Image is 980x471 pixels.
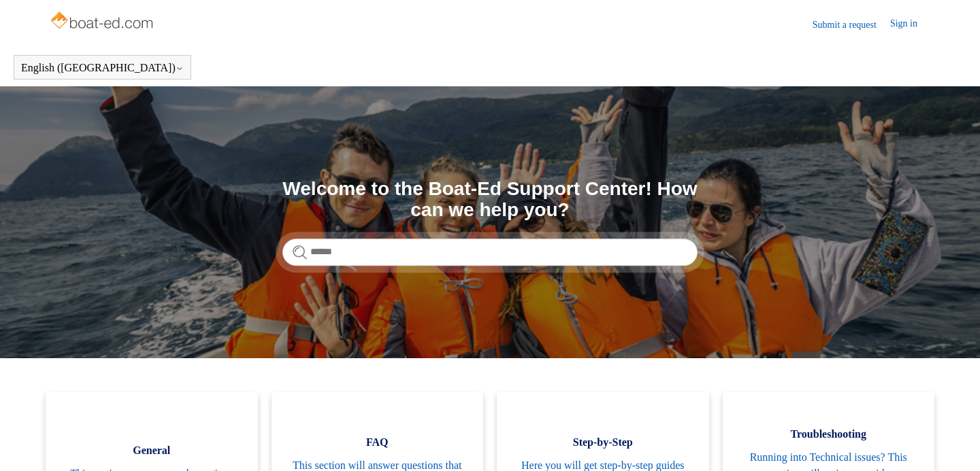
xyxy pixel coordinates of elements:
a: Submit a request [813,18,890,32]
button: English ([GEOGRAPHIC_DATA]) [21,62,184,74]
div: Live chat [934,425,970,461]
a: Sign in [890,16,931,33]
span: Troubleshooting [743,426,915,442]
span: General [66,442,238,459]
input: Search [282,239,698,266]
span: Step-by-Step [517,434,689,451]
img: Boat-Ed Help Center home page [49,8,157,35]
span: FAQ [292,434,463,451]
h1: Welcome to the Boat-Ed Support Center! How can we help you? [282,179,698,221]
